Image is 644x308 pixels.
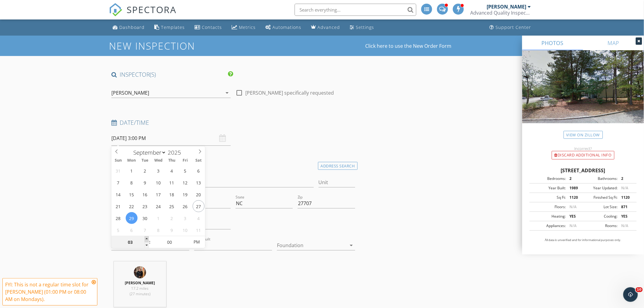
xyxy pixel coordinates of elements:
[569,204,576,209] span: N/A
[5,281,90,303] div: FYI: This is not a regular time slot for [PERSON_NAME] (01:00 PM or 08:00 AM on Mondays).
[139,165,151,177] span: September 2, 2025
[119,24,145,30] div: Dashboard
[193,177,205,188] span: September 13, 2025
[166,224,178,236] span: October 9, 2025
[263,22,304,33] a: Automations (Advanced)
[566,176,583,181] div: 2
[126,212,138,224] span: September 29, 2025
[223,89,231,96] i: arrow_drop_down
[130,291,150,296] span: (27 minutes)
[131,286,149,291] span: 17.2 miles
[125,159,138,163] span: Mon
[112,200,124,212] span: September 21, 2025
[138,159,152,163] span: Tue
[179,188,191,200] span: September 19, 2025
[152,212,164,224] span: October 1, 2025
[126,165,138,177] span: September 1, 2025
[583,176,618,181] div: Bathrooms:
[152,22,187,33] a: Templates
[618,214,635,219] div: YES
[109,40,244,51] h1: New Inspection
[318,162,358,170] div: Address Search
[636,287,643,292] span: 10
[193,165,205,177] span: September 6, 2025
[531,204,566,210] div: Floors:
[109,3,122,16] img: The Best Home Inspection Software - Spectora
[583,214,618,219] div: Cooling:
[229,22,258,33] a: Metrics
[166,188,178,200] span: September 18, 2025
[566,195,583,200] div: 1120
[125,280,155,285] strong: [PERSON_NAME]
[487,22,534,33] a: Support Center
[531,214,566,219] div: Heating:
[179,200,191,212] span: September 26, 2025
[193,188,205,200] span: September 20, 2025
[112,212,124,224] span: September 28, 2025
[112,188,124,200] span: September 14, 2025
[166,212,178,224] span: October 2, 2025
[295,4,416,16] input: Search everything...
[166,165,178,177] span: September 4, 2025
[623,287,638,302] iframe: Intercom live chat
[347,22,376,33] a: Settings
[193,200,205,212] span: September 27, 2025
[139,200,151,212] span: September 23, 2025
[193,212,205,224] span: October 4, 2025
[152,188,164,200] span: September 17, 2025
[239,24,256,30] div: Metrics
[179,177,191,188] span: September 12, 2025
[179,165,191,177] span: September 5, 2025
[522,36,583,50] a: PHOTOS
[621,223,628,228] span: N/A
[152,177,164,188] span: September 10, 2025
[356,24,374,30] div: Settings
[192,159,205,163] span: Sat
[111,119,355,127] h4: Date/Time
[272,24,301,30] div: Automations
[531,223,566,229] div: Appliances:
[621,185,628,191] span: N/A
[166,200,178,212] span: September 25, 2025
[193,224,205,236] span: October 11, 2025
[165,159,178,163] span: Thu
[192,22,224,33] a: Contacts
[134,266,146,278] img: dsc_5998.jpg
[618,176,635,181] div: 2
[126,177,138,188] span: September 8, 2025
[126,188,138,200] span: September 15, 2025
[522,50,644,138] img: streetview
[531,176,566,181] div: Bedrooms:
[111,90,149,96] div: [PERSON_NAME]
[531,195,566,200] div: Sq Ft:
[111,71,233,79] h4: INSPECTOR(S)
[317,24,340,30] div: Advanced
[487,4,527,10] div: [PERSON_NAME]
[202,24,222,30] div: Contacts
[496,24,531,30] div: Support Center
[566,214,583,219] div: YES
[166,177,178,188] span: September 11, 2025
[139,212,151,224] span: September 30, 2025
[583,204,618,210] div: Lot Size:
[126,224,138,236] span: October 6, 2025
[149,236,151,248] span: :
[583,36,644,50] a: MAP
[530,167,637,174] div: [STREET_ADDRESS]
[179,224,191,236] span: October 10, 2025
[583,185,618,191] div: Year Updated:
[245,90,334,96] label: [PERSON_NAME] specifically requested
[152,159,165,163] span: Wed
[365,44,451,48] a: Click here to use the New Order Form
[309,22,342,33] a: Advanced
[152,224,164,236] span: October 8, 2025
[522,146,644,151] div: Incorrect?
[152,200,164,212] span: September 24, 2025
[109,8,177,21] a: SPECTORA
[110,22,147,33] a: Dashboard
[552,151,614,159] div: Discard Additional info
[127,3,177,16] span: SPECTORA
[564,131,603,139] a: View on Zillow
[111,131,231,146] input: Select date
[111,160,355,168] h4: Location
